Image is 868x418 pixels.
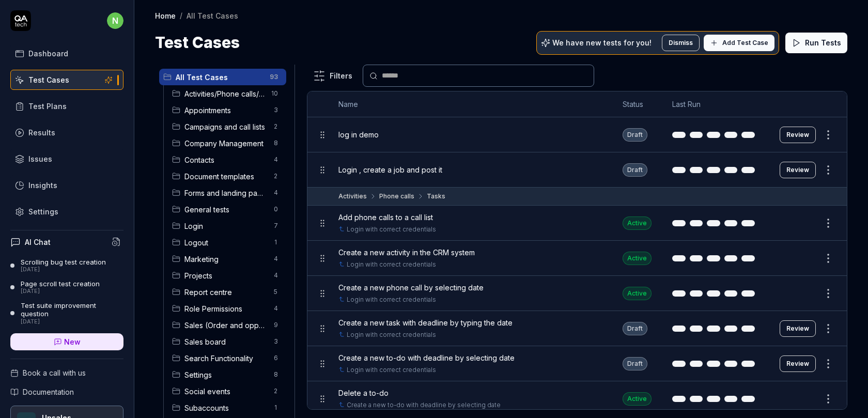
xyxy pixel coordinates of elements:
button: n [107,10,123,31]
h4: AI Chat [25,237,51,247]
a: Login with correct credentials [347,260,436,269]
span: Add Test Case [722,38,768,48]
tr: Login , create a job and post itDraftReview [307,152,847,188]
span: Document templates [184,171,268,182]
a: Insights [10,175,123,195]
span: log in demo [338,129,379,140]
span: Create a new task with deadline by typing the date [338,317,513,328]
span: Logout [184,237,268,248]
span: Settings [184,369,268,380]
div: Draft [623,163,647,177]
a: New [10,333,123,350]
button: Run Tests [785,33,847,53]
a: Results [10,122,123,143]
a: Login with correct credentials [347,295,436,304]
tr: log in demoDraftReview [307,117,847,152]
span: 2 [270,120,282,133]
a: Documentation [10,386,123,397]
span: Sales board [184,336,268,347]
div: Drag to reorderCompany Management8 [168,135,286,151]
a: Login with correct credentials [347,225,436,234]
span: Projects [184,270,268,281]
div: Drag to reorderSubaccounts1 [168,399,286,416]
th: Last Run [662,91,769,117]
a: Issues [10,149,123,169]
button: Review [780,127,816,143]
div: Drag to reorderContacts4 [168,151,286,168]
a: Login with correct credentials [347,365,436,375]
a: Login with correct credentials [347,330,436,339]
a: Settings [10,202,123,222]
span: 3 [270,104,282,116]
button: Review [780,162,816,178]
span: Create a new phone call by selecting date [338,282,484,293]
div: Draft [623,322,647,335]
span: 8 [270,368,282,381]
div: [DATE] [21,288,100,295]
div: All Test Cases [187,10,238,21]
span: All Test Cases [176,72,263,83]
div: Drag to reorderSocial events2 [168,383,286,399]
div: Tasks [427,192,445,201]
span: Delete a to-do [338,388,389,398]
span: Contacts [184,154,268,165]
span: Search Functionality [184,353,268,364]
span: Subaccounts [184,402,268,413]
span: Report centre [184,287,268,298]
span: 9 [270,319,282,331]
div: Test Cases [28,74,69,85]
button: Add Test Case [704,35,774,51]
button: Review [780,355,816,372]
a: Scrolling bug test creation[DATE] [10,258,123,273]
span: Login , create a job and post it [338,164,442,175]
tr: Create a new activity in the CRM systemLogin with correct credentialsActive [307,241,847,276]
div: Drag to reorderSettings8 [168,366,286,383]
div: Drag to reorderMarketing4 [168,251,286,267]
div: Drag to reorderSales (Order and opportunities)9 [168,317,286,333]
button: Review [780,320,816,337]
span: n [107,12,123,29]
span: 8 [270,137,282,149]
div: Results [28,127,55,138]
div: Draft [623,128,647,142]
div: Drag to reorderGeneral tests0 [168,201,286,218]
div: Drag to reorderRole Permissions4 [168,300,286,317]
div: Issues [28,153,52,164]
div: Drag to reorderSearch Functionality6 [168,350,286,366]
a: Test suite improvement question[DATE] [10,301,123,325]
span: 5 [270,286,282,298]
div: Active [623,392,652,406]
div: [DATE] [21,266,106,273]
span: 2 [270,385,282,397]
tr: Create a new task with deadline by typing the dateLogin with correct credentialsDraftReview [307,311,847,346]
div: Drag to reorderSales board3 [168,333,286,350]
a: Page scroll test creation[DATE] [10,280,123,295]
span: 4 [270,302,282,315]
span: Marketing [184,254,268,265]
span: Campaigns and call lists [184,121,268,132]
span: Appointments [184,105,268,116]
span: 4 [270,153,282,166]
div: Phone calls [379,192,414,201]
span: 4 [270,253,282,265]
div: Test suite improvement question [21,301,123,318]
div: Draft [623,357,647,370]
div: Drag to reorderCampaigns and call lists2 [168,118,286,135]
div: Dashboard [28,48,68,59]
tr: Delete a to-doCreate a new to-do with deadline by selecting dateActive [307,381,847,416]
span: Create a new to-do with deadline by selecting date [338,352,515,363]
div: Drag to reorderProjects4 [168,267,286,284]
span: 0 [270,203,282,215]
span: 3 [270,335,282,348]
tr: Create a new to-do with deadline by selecting dateLogin with correct credentialsDraftReview [307,346,847,381]
span: Book a call with us [23,367,86,378]
span: Company Management [184,138,268,149]
div: Drag to reorderLogin7 [168,218,286,234]
div: Settings [28,206,58,217]
span: Activities/Phone calls/Tasks [184,88,265,99]
span: Role Permissions [184,303,268,314]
